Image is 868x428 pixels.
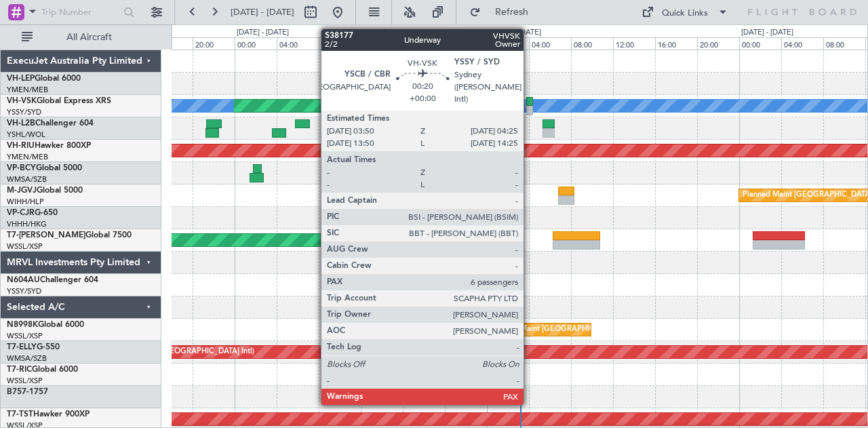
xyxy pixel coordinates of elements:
button: All Aircraft [15,26,147,48]
div: 16:00 [151,37,193,50]
a: WSSL/XSP [7,376,43,386]
a: M-JGVJGlobal 5000 [7,187,83,195]
a: VP-BCYGlobal 5000 [7,164,82,172]
div: 04:00 [781,37,823,50]
a: B757-1757 [7,388,48,396]
div: 08:00 [319,37,361,50]
span: VH-VSK [7,97,37,105]
a: T7-RICGlobal 6000 [7,366,78,374]
div: 08:00 [571,37,613,50]
a: WMSA/SZB [7,353,47,364]
input: Trip Number [41,2,119,22]
span: VP-BCY [7,164,36,172]
a: T7-[PERSON_NAME]Global 7500 [7,231,132,239]
a: VH-VSKGlobal Express XRS [7,97,111,105]
a: YSSY/SYD [7,286,41,296]
div: 16:00 [655,37,697,50]
span: N604AU [7,276,40,284]
a: VP-CJRG-650 [7,209,58,217]
a: T7-TSTHawker 900XP [7,410,90,419]
div: 12:00 [361,37,403,50]
a: YMEN/MEB [7,85,48,95]
div: [DATE] - [DATE] [741,27,793,39]
div: 00:00 [235,37,277,50]
a: WSSL/XSP [7,241,43,252]
div: 04:00 [277,37,319,50]
div: 04:00 [529,37,571,50]
div: 20:00 [445,37,487,50]
span: VH-L2B [7,119,35,128]
span: [DATE] - [DATE] [231,6,294,18]
div: Quick Links [662,7,708,20]
a: N604AUChallenger 604 [7,276,98,284]
a: VH-LEPGlobal 6000 [7,75,81,83]
a: VH-L2BChallenger 604 [7,119,94,128]
div: 00:00 [739,37,781,50]
a: VHHH/HKG [7,219,47,229]
a: VH-RIUHawker 800XP [7,142,91,150]
button: Refresh [463,1,545,23]
span: T7-RIC [7,366,32,374]
span: Refresh [484,7,540,17]
a: WIHH/HLP [7,197,44,207]
div: Planned Maint [GEOGRAPHIC_DATA] (Seletar) [490,319,650,340]
a: WSSL/XSP [7,331,43,341]
a: T7-ELLYG-550 [7,343,60,351]
span: VH-RIU [7,142,35,150]
div: 20:00 [697,37,739,50]
a: YSHL/WOL [7,130,45,140]
div: 00:00 [487,37,529,50]
span: VH-LEP [7,75,35,83]
a: N8998KGlobal 6000 [7,321,84,329]
span: T7-ELLY [7,343,37,351]
span: VP-CJR [7,209,35,217]
span: T7-TST [7,410,33,419]
button: Quick Links [635,1,735,23]
span: B757-1 [7,388,34,396]
span: M-JGVJ [7,187,37,195]
a: YMEN/MEB [7,152,48,162]
span: All Aircraft [35,33,143,42]
div: 08:00 [823,37,865,50]
a: YSSY/SYD [7,107,41,117]
div: [DATE] - [DATE] [489,27,541,39]
a: WMSA/SZB [7,174,47,184]
span: N8998K [7,321,38,329]
div: 12:00 [613,37,655,50]
div: 20:00 [193,37,235,50]
div: [DATE] - [DATE] [237,27,289,39]
span: T7-[PERSON_NAME] [7,231,85,239]
div: 16:00 [403,37,445,50]
div: MEL [479,96,495,116]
